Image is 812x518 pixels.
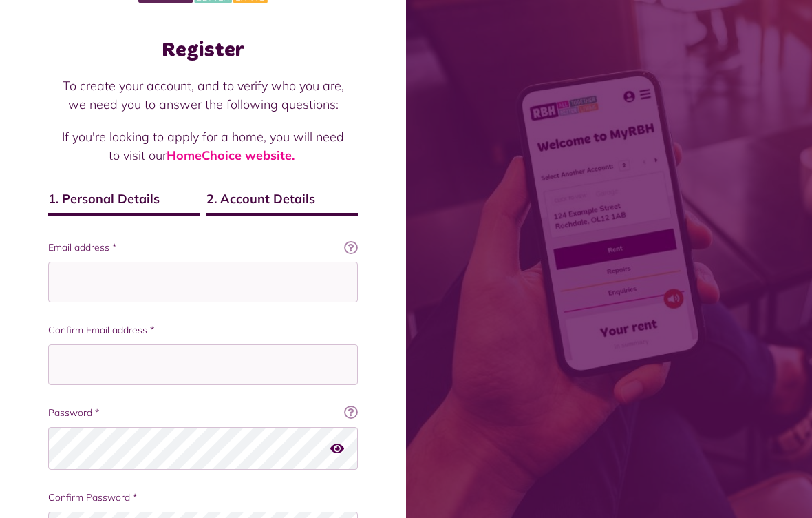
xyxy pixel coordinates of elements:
[48,406,358,420] label: Password *
[62,76,344,114] p: To create your account, and to verify who you are, we need you to answer the following questions:
[167,147,295,163] a: HomeChoice website.
[62,127,344,165] p: If you're looking to apply for a home, you will need to visit our
[48,490,358,505] label: Confirm Password *
[48,189,200,216] span: 1. Personal Details
[48,240,358,255] label: Email address *
[206,189,359,216] span: 2. Account Details
[48,323,358,338] label: Confirm Email address *
[48,38,358,63] h1: Register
